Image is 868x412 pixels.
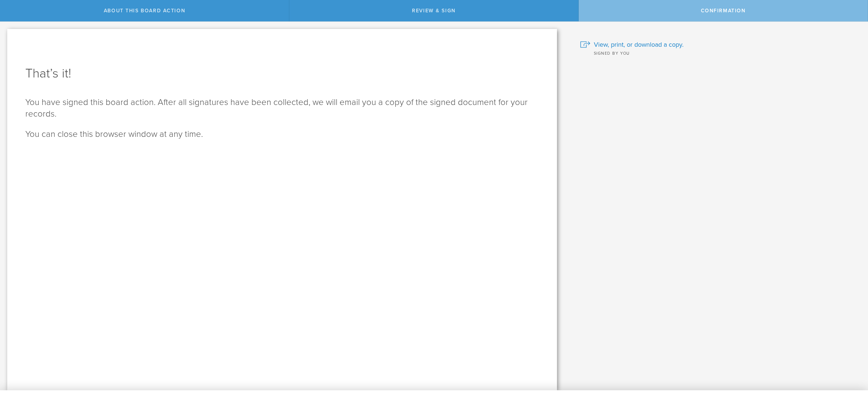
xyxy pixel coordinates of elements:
[832,356,868,390] iframe: Chat Widget
[580,49,857,56] div: Signed by you
[412,8,456,14] span: Review & Sign
[25,97,539,120] p: You have signed this board action. After all signatures have been collected, we will email you a ...
[25,65,539,82] h1: That’s it!
[104,8,185,14] span: About this Board Action
[832,356,868,390] div: Widget de chat
[701,8,746,14] span: Confirmation
[25,129,539,140] p: You can close this browser window at any time.
[594,40,684,49] span: View, print, or download a copy.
